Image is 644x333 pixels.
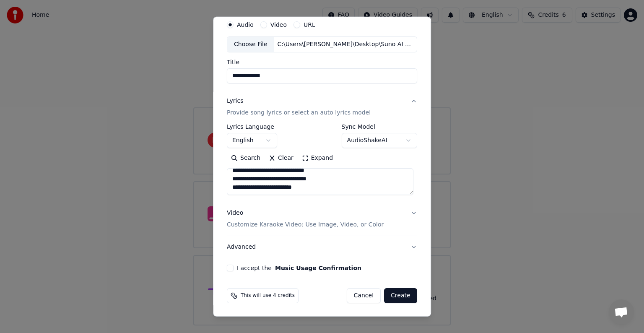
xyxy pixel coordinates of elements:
label: URL [304,22,315,28]
button: I accept the [275,265,361,271]
button: Clear [265,151,298,165]
div: Choose File [227,37,274,52]
button: Expand [298,151,337,165]
p: Provide song lyrics or select an auto lyrics model [227,109,371,117]
div: Video [227,209,384,229]
div: Lyrics [227,97,243,105]
span: This will use 4 credits [241,292,295,299]
label: Audio [237,22,254,28]
div: LyricsProvide song lyrics or select an auto lyrics model [227,124,417,202]
label: Lyrics Language [227,124,277,130]
button: Search [227,151,265,165]
button: Cancel [347,288,381,303]
label: I accept the [237,265,361,271]
p: Customize Karaoke Video: Use Image, Video, or Color [227,221,384,229]
button: Create [384,288,417,303]
button: Advanced [227,236,417,258]
label: Sync Model [342,124,417,130]
label: Title [227,59,417,65]
div: C:\Users\[PERSON_NAME]\Desktop\Suno AI Music Generator\Arthe World Songs\Lore Songs\Fathoms Below... [274,40,417,49]
button: VideoCustomize Karaoke Video: Use Image, Video, or Color [227,202,417,236]
button: LyricsProvide song lyrics or select an auto lyrics model [227,90,417,124]
label: Video [270,22,287,28]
